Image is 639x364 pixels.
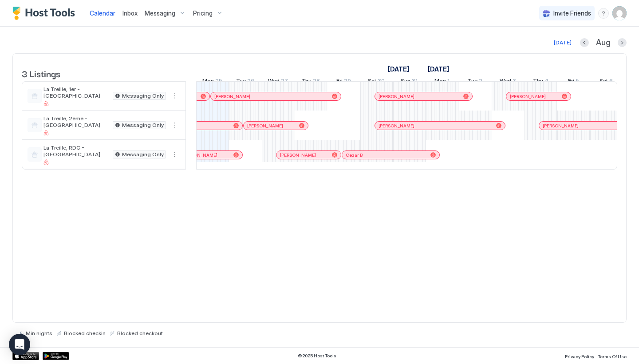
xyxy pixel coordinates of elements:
[398,75,420,88] a: August 31, 2025
[122,8,138,18] a: Inbox
[12,7,79,20] a: Host Tools Logo
[236,77,246,87] span: Tue
[533,77,543,87] span: Thu
[426,63,451,75] a: September 1, 2025
[600,77,608,87] span: Sat
[43,352,69,360] a: Google Play Store
[432,75,452,88] a: September 1, 2025
[598,354,627,359] span: Terms Of Use
[596,38,611,48] span: Aug
[336,77,343,87] span: Fri
[43,115,109,128] span: La Treille, 2ème - [GEOGRAPHIC_DATA]
[145,9,175,17] span: Messaging
[26,330,52,336] span: Min nights
[447,77,450,87] span: 1
[378,77,385,87] span: 30
[566,75,581,88] a: September 5, 2025
[510,94,546,99] span: [PERSON_NAME]
[401,77,410,87] span: Sun
[553,9,591,17] span: Invite Friends
[344,77,351,87] span: 29
[368,77,376,87] span: Sat
[281,77,288,87] span: 27
[543,123,579,129] span: [PERSON_NAME]
[313,77,320,87] span: 28
[565,351,594,360] a: Privacy Policy
[598,351,627,360] a: Terms Of Use
[554,39,572,47] div: [DATE]
[170,120,180,131] button: More options
[170,91,180,101] div: menu
[412,77,418,87] span: 31
[479,77,482,87] span: 2
[346,152,363,158] span: Cezar B
[170,120,180,131] div: menu
[513,77,516,87] span: 3
[500,77,511,87] span: Wed
[9,334,30,355] div: Open Intercom Messenger
[170,149,180,160] button: More options
[170,149,180,160] div: menu
[465,75,485,88] a: September 2, 2025
[576,77,579,87] span: 5
[12,352,39,360] a: App Store
[544,77,548,87] span: 4
[580,38,589,47] button: Previous month
[214,94,250,99] span: [PERSON_NAME]
[379,123,414,129] span: [PERSON_NAME]
[170,91,180,101] button: More options
[552,37,573,48] button: [DATE]
[366,75,387,88] a: August 30, 2025
[43,86,109,99] span: La Treille, 1er - [GEOGRAPHIC_DATA]
[181,152,217,158] span: [PERSON_NAME]
[215,77,222,87] span: 25
[298,353,336,359] span: © 2025 Host Tools
[334,75,353,88] a: August 29, 2025
[301,77,312,87] span: Thu
[386,63,411,75] a: August 10, 2025
[531,75,551,88] a: September 4, 2025
[299,75,322,88] a: August 28, 2025
[568,77,574,87] span: Fri
[22,67,60,80] span: 3 Listings
[90,8,115,18] a: Calendar
[202,77,214,87] span: Mon
[280,152,316,158] span: [PERSON_NAME]
[43,144,109,158] span: La Treille, RDC - [GEOGRAPHIC_DATA]
[609,77,613,87] span: 6
[268,77,280,87] span: Wed
[468,77,477,87] span: Tue
[247,123,283,129] span: [PERSON_NAME]
[247,77,254,87] span: 26
[612,6,627,20] div: User profile
[193,9,213,17] span: Pricing
[434,77,446,87] span: Mon
[379,94,414,99] span: [PERSON_NAME]
[117,330,163,336] span: Blocked checkout
[234,75,256,88] a: August 26, 2025
[598,8,609,19] div: menu
[497,75,518,88] a: September 3, 2025
[200,75,225,88] a: August 25, 2025
[122,9,138,17] span: Inbox
[90,9,115,17] span: Calendar
[266,75,290,88] a: August 27, 2025
[597,75,615,88] a: September 6, 2025
[64,330,106,336] span: Blocked checkin
[565,354,594,359] span: Privacy Policy
[618,38,627,47] button: Next month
